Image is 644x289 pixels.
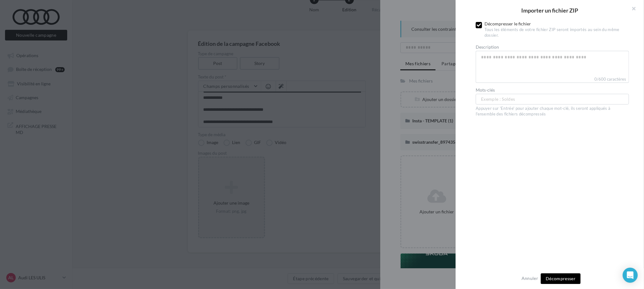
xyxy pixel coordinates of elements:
div: Tous les éléments de votre fichier ZIP seront importés au sein du même dossier. [484,27,629,38]
div: Décompresser le fichier [484,21,629,38]
div: Open Intercom Messenger [623,268,638,283]
label: Description [476,45,629,49]
button: Annuler [519,275,541,282]
span: Appuyer sur 'Entrée' pour ajouter chaque mot-clé, ils seront appliqués à l'ensemble des fichiers ... [476,106,610,116]
label: Mots-clés [476,88,629,92]
button: Décompresser [541,273,581,284]
span: Exemple : Soldes [481,96,515,103]
h2: Importer un fichier ZIP [466,8,634,13]
span: Décompresser [546,276,576,281]
label: 0/600 caractères [476,76,629,83]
